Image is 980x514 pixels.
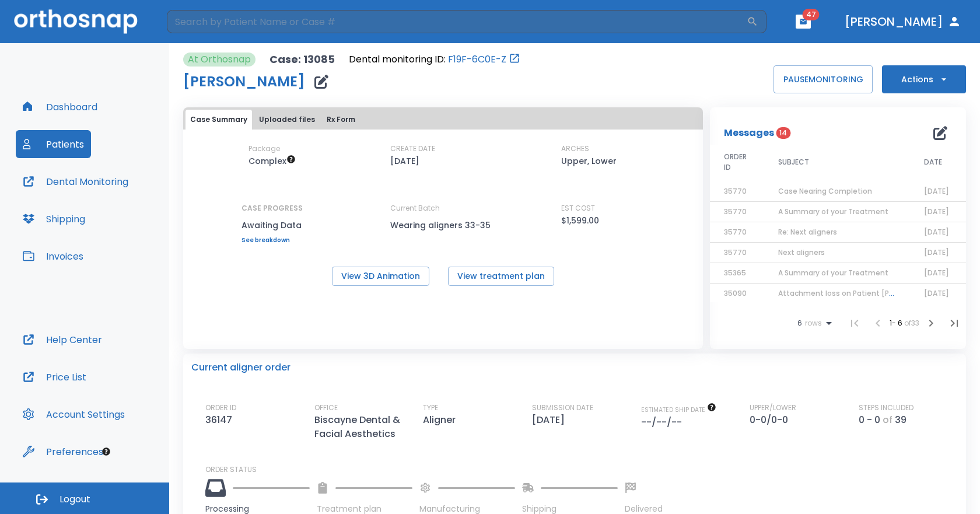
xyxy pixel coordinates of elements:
p: Biscayne Dental & Facial Aesthetics [314,413,414,441]
p: TYPE [423,403,438,413]
span: Case Nearing Completion [778,186,872,196]
input: Search by Patient Name or Case # [167,10,747,33]
span: 1 - 6 [890,318,904,328]
button: Rx Form [322,110,360,130]
span: 35770 [724,247,747,257]
p: SUBMISSION DATE [532,403,593,413]
span: Logout [60,493,90,506]
p: EST COST [561,203,595,214]
button: Dashboard [16,93,104,121]
span: of 33 [904,318,919,328]
span: 47 [803,9,820,20]
p: Dental monitoring ID: [349,53,446,67]
p: 39 [895,413,907,427]
span: A Summary of your Treatment [778,268,888,278]
span: A Summary of your Treatment [778,207,888,216]
button: Shipping [16,205,92,233]
span: [DATE] [924,186,949,196]
span: 14 [776,127,790,139]
span: [DATE] [924,247,949,257]
p: STEPS INCLUDED [859,403,914,413]
p: CREATE DATE [390,144,435,154]
span: 6 [797,319,802,327]
button: Actions [882,65,966,93]
button: Preferences [16,438,110,466]
span: SUBJECT [778,157,809,167]
span: DATE [924,157,942,167]
button: Invoices [16,242,90,270]
span: [DATE] [924,207,949,216]
span: 35090 [724,288,747,298]
span: Re: Next aligners [778,227,837,237]
span: [DATE] [924,227,949,237]
button: Patients [16,130,91,158]
p: 0 - 0 [859,413,880,427]
p: [DATE] [532,413,569,427]
p: ARCHES [561,144,589,154]
p: Aligner [423,413,460,427]
span: 35770 [724,227,747,237]
a: See breakdown [242,237,303,244]
p: Awaiting Data [242,218,303,232]
span: 35770 [724,207,747,216]
div: Open patient in dental monitoring portal [349,53,520,67]
p: At Orthosnap [188,53,251,67]
button: Case Summary [185,110,252,130]
p: of [883,413,892,427]
span: 35770 [724,186,747,196]
button: Dental Monitoring [16,167,135,195]
p: Wearing aligners 33-35 [390,218,495,232]
p: [DATE] [390,154,419,168]
span: Attachment loss on Patient [PERSON_NAME] [778,288,939,298]
div: Tooltip anchor [101,446,111,457]
button: Help Center [16,326,109,354]
button: View treatment plan [448,267,554,286]
span: 35365 [724,268,746,278]
button: [PERSON_NAME] [840,11,966,32]
button: Account Settings [16,400,132,428]
span: Next aligners [778,247,825,257]
p: ORDER ID [205,403,236,413]
span: Up to 50 Steps (100 aligners) [249,155,296,167]
p: UPPER/LOWER [750,403,796,413]
p: $1,599.00 [561,214,599,228]
p: Messages [724,126,774,140]
span: [DATE] [924,288,949,298]
p: Case: 13085 [269,53,335,67]
span: [DATE] [924,268,949,278]
a: F19F-6C0E-Z [448,53,506,67]
h1: [PERSON_NAME] [183,75,305,89]
button: Uploaded files [254,110,320,130]
img: Orthosnap [14,9,138,33]
p: 36147 [205,413,237,427]
p: ORDER STATUS [205,464,958,475]
button: PAUSEMONITORING [773,65,873,93]
p: 0-0/0-0 [750,413,793,427]
button: View 3D Animation [332,267,429,286]
p: Current Batch [390,203,495,214]
span: rows [802,319,822,327]
div: tabs [185,110,701,130]
p: --/--/-- [641,415,687,429]
span: ORDER ID [724,152,750,173]
p: OFFICE [314,403,338,413]
button: Price List [16,363,93,391]
p: CASE PROGRESS [242,203,303,214]
p: Package [249,144,280,154]
span: The date will be available after approving treatment plan [641,405,716,414]
p: Upper, Lower [561,154,617,168]
p: Current aligner order [191,361,290,375]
